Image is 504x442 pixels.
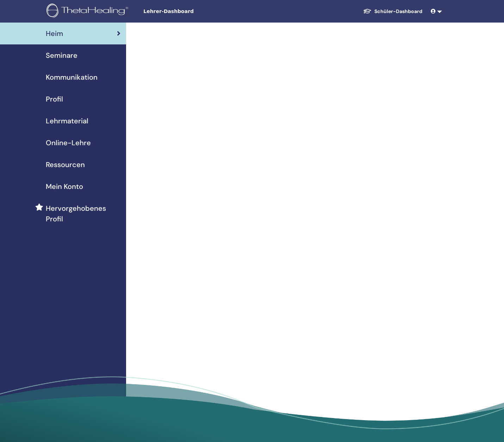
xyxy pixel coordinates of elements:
[46,94,63,104] span: Profil
[46,4,131,19] img: logo.png
[46,203,120,224] span: Hervorgehobenes Profil
[46,137,91,148] span: Online-Lehre
[143,8,249,15] span: Lehrer-Dashboard
[46,28,63,39] span: Heim
[357,5,428,18] a: Schüler-Dashboard
[46,50,77,61] span: Seminare
[46,72,98,82] span: Kommunikation
[46,159,85,170] span: Ressourcen
[46,181,83,192] span: Mein Konto
[46,116,88,126] span: Lehrmaterial
[363,8,372,14] img: graduation-cap-white.svg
